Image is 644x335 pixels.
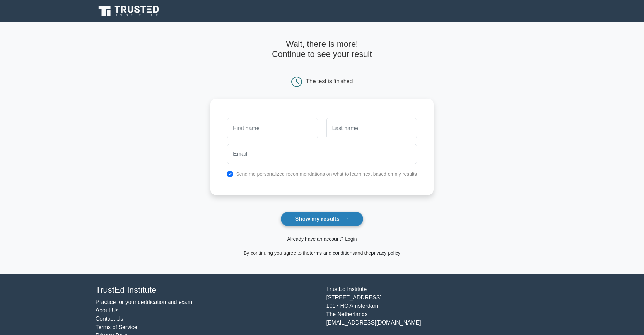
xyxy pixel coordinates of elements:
[96,299,193,305] a: Practice for your certification and exam
[326,118,417,138] input: Last name
[96,324,137,330] a: Terms of Service
[227,118,318,138] input: First name
[287,236,357,242] a: Already have an account? Login
[210,39,434,59] h4: Wait, there is more! Continue to see your result
[371,250,400,256] a: privacy policy
[310,250,355,256] a: terms and conditions
[96,285,318,295] h4: TrustEd Institute
[306,78,353,84] div: The test is finished
[281,212,363,226] button: Show my results
[227,144,417,164] input: Email
[96,316,123,322] a: Contact Us
[96,307,119,313] a: About Us
[236,171,417,177] label: Send me personalized recommendations on what to learn next based on my results
[206,249,438,257] div: By continuing you agree to the and the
